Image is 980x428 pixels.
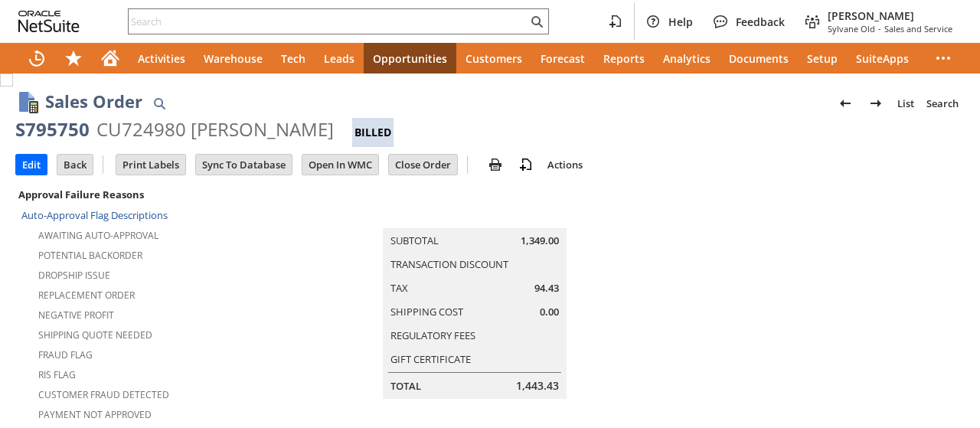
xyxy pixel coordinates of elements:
input: Open In WMC [302,155,378,175]
caption: Summary [383,204,567,228]
span: - [878,23,881,34]
a: Fraud Flag [38,348,93,361]
div: Billed [352,118,394,147]
span: Sylvane Old [828,23,875,34]
span: 1,349.00 [521,234,559,248]
a: Forecast [531,43,594,74]
a: RIS flag [38,368,76,381]
div: More menus [925,43,962,74]
img: Quick Find [150,94,168,113]
a: SuiteApps [847,43,918,74]
div: Shortcuts [55,43,92,74]
a: Reports [594,43,654,74]
span: Opportunities [373,51,447,66]
a: Gift Certificate [390,352,471,366]
a: Payment not approved [38,408,152,421]
span: 1,443.43 [516,378,559,394]
span: Help [668,15,693,29]
input: Print Labels [116,155,185,175]
a: Shipping Cost [390,305,463,319]
span: Leads [324,51,354,66]
a: Tax [390,281,408,295]
a: Leads [315,43,364,74]
input: Search [129,12,528,31]
div: Approval Failure Reasons [15,185,325,204]
span: Customers [465,51,522,66]
a: Negative Profit [38,309,114,322]
a: Activities [129,43,194,74]
span: Warehouse [204,51,263,66]
svg: Home [101,49,119,67]
a: Transaction Discount [390,257,508,271]
a: Replacement Order [38,289,135,302]
a: Opportunities [364,43,456,74]
span: Activities [138,51,185,66]
img: Previous [836,94,854,113]
a: Dropship Issue [38,269,110,282]
a: Total [390,379,421,393]
img: Next [867,94,885,113]
span: 94.43 [534,281,559,296]
span: Forecast [541,51,585,66]
span: Analytics [663,51,710,66]
span: SuiteApps [856,51,909,66]
a: Potential Backorder [38,249,142,262]
svg: Recent Records [28,49,46,67]
a: Search [920,91,965,116]
img: print.svg [486,155,505,174]
a: Regulatory Fees [390,328,475,342]
svg: Shortcuts [64,49,83,67]
input: Back [57,155,93,175]
a: Home [92,43,129,74]
a: List [891,91,920,116]
svg: logo [18,11,80,32]
a: Shipping Quote Needed [38,328,152,341]
span: Reports [603,51,645,66]
a: Recent Records [18,43,55,74]
div: S795750 [15,117,90,142]
a: Warehouse [194,43,272,74]
a: Tech [272,43,315,74]
a: Auto-Approval Flag Descriptions [21,208,168,222]
input: Close Order [389,155,457,175]
span: 0.00 [540,305,559,319]
a: Documents [720,43,798,74]
span: Documents [729,51,789,66]
svg: Search [528,12,546,31]
a: Awaiting Auto-Approval [38,229,158,242]
a: Customers [456,43,531,74]
a: Subtotal [390,234,439,247]
a: Analytics [654,43,720,74]
a: Setup [798,43,847,74]
input: Sync To Database [196,155,292,175]
a: Actions [541,158,589,172]
h1: Sales Order [45,89,142,114]
div: CU724980 [PERSON_NAME] [96,117,334,142]
input: Edit [16,155,47,175]
img: add-record.svg [517,155,535,174]
span: Sales and Service [884,23,952,34]
span: Tech [281,51,305,66]
a: Customer Fraud Detected [38,388,169,401]
span: Setup [807,51,838,66]
span: Feedback [736,15,785,29]
span: [PERSON_NAME] [828,8,952,23]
